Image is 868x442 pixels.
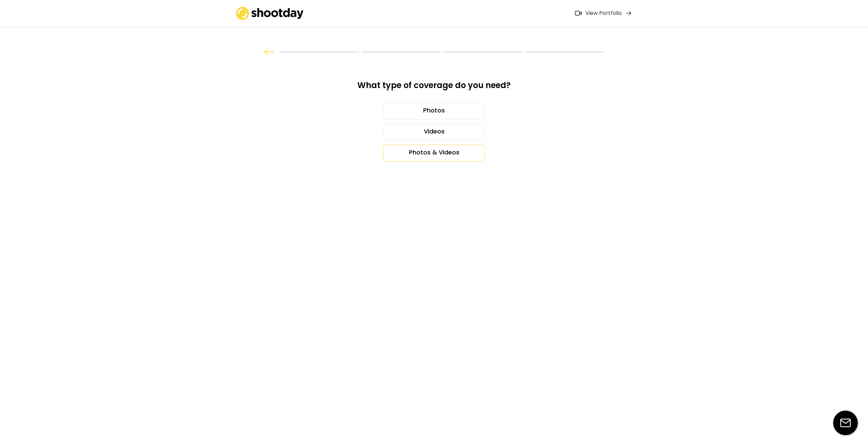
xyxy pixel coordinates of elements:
[264,48,274,55] img: arrow%20back.svg
[383,145,485,162] div: Photos & Videos
[585,10,622,17] div: View Portfolio
[342,80,526,96] div: What type of coverage do you need?
[383,103,485,120] div: Photos
[383,124,485,141] div: Videos
[575,11,582,16] img: Icon%20feather-video%402x.png
[236,7,304,20] img: shootday_logo.png
[833,411,858,435] img: email-icon%20%281%29.svg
